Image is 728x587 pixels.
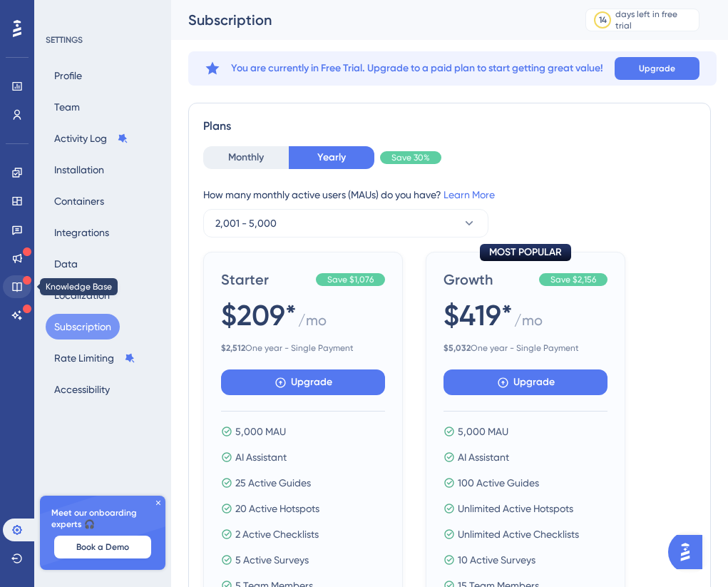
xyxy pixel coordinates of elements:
div: 14 [599,14,607,26]
div: SETTINGS [46,34,161,46]
button: Subscription [46,314,120,340]
span: Upgrade [513,374,555,391]
button: Profile [46,63,91,88]
span: 25 Active Guides [235,474,311,491]
span: Starter [221,270,310,290]
span: Upgrade [639,63,675,74]
span: Save $1,076 [327,274,374,285]
span: 100 Active Guides [458,474,539,491]
button: Installation [46,157,113,183]
span: / mo [298,310,327,337]
button: Yearly [289,146,374,169]
span: $209* [221,295,297,335]
button: Book a Demo [54,536,151,558]
span: Meet our onboarding experts 🎧 [51,507,154,530]
span: Unlimited Active Hotspots [458,500,573,517]
b: $ 5,032 [444,343,471,353]
span: 5,000 MAU [458,423,508,440]
span: One year - Single Payment [444,342,607,354]
span: 2,001 - 5,000 [215,215,277,232]
button: Data [46,251,86,277]
span: / mo [514,310,543,337]
span: 2 Active Checklists [235,526,319,543]
a: Learn More [444,189,495,200]
span: AI Assistant [235,449,287,466]
button: Upgrade [221,369,385,395]
button: 2,001 - 5,000 [203,209,488,238]
span: Save 30% [391,152,430,163]
button: Integrations [46,220,118,245]
span: 5 Active Surveys [235,551,309,568]
span: Book a Demo [76,541,129,553]
span: AI Assistant [458,449,509,466]
span: 10 Active Surveys [458,551,535,568]
button: Upgrade [615,57,699,80]
b: $ 2,512 [221,343,245,353]
button: Localization [46,282,118,308]
span: $419* [444,295,513,335]
div: MOST POPULAR [480,244,571,261]
button: Accessibility [46,377,118,402]
button: Team [46,94,88,120]
button: Monthly [203,146,289,169]
div: days left in free trial [615,9,694,31]
span: Save $2,156 [550,274,596,285]
span: Unlimited Active Checklists [458,526,579,543]
span: Growth [444,270,533,290]
button: Containers [46,188,113,214]
div: Subscription [188,10,550,30]
span: You are currently in Free Trial. Upgrade to a paid plan to start getting great value! [231,60,603,77]
span: One year - Single Payment [221,342,385,354]
button: Activity Log [46,126,137,151]
button: Upgrade [444,369,607,395]
div: How many monthly active users (MAUs) do you have? [203,186,696,203]
div: Plans [203,118,696,135]
span: 5,000 MAU [235,423,286,440]
span: Upgrade [291,374,332,391]
button: Rate Limiting [46,345,144,371]
span: 20 Active Hotspots [235,500,319,517]
iframe: UserGuiding AI Assistant Launcher [668,531,711,573]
